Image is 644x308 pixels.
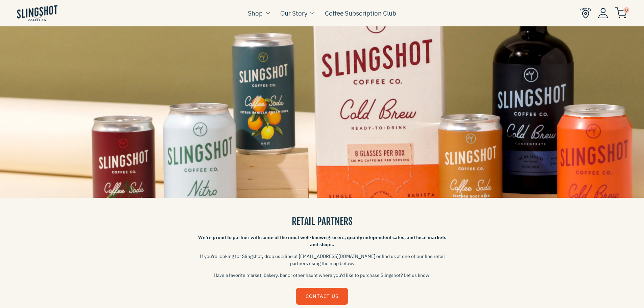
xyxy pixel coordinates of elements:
a: 0 [615,9,627,17]
img: Account [598,8,608,18]
a: CONTACT US [296,288,348,305]
span: 0 [623,7,629,13]
p: If you're looking for Slingshot, drop us a line at [EMAIL_ADDRESS][DOMAIN_NAME] or find us at one... [197,253,447,267]
a: Shop [248,8,263,18]
a: Coffee Subscription Club [325,8,396,18]
strong: We're proud to partner with some of the most well-known grocers, quality independent cafes, and l... [198,234,446,247]
h3: RETAIL PARTNERS [197,215,447,228]
img: Find Us [580,7,591,19]
p: Have a favorite market, bakery, bar or other haunt where you'd like to purchase Slingshot? Let us... [197,272,447,279]
a: Our Story [280,8,307,18]
img: cart [615,7,627,19]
